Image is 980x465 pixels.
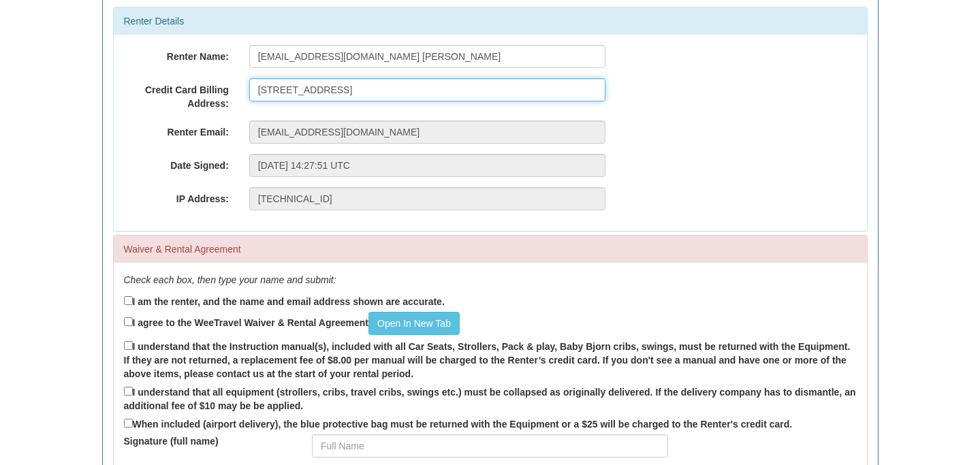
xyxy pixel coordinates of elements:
em: Check each box, then type your name and submit: [124,274,336,285]
input: I understand that all equipment (strollers, cribs, travel cribs, swings etc.) must be collapsed a... [124,387,133,396]
input: I agree to the WeeTravel Waiver & Rental AgreementOpen In New Tab [124,317,133,326]
label: When included (airport delivery), the blue protective bag must be returned with the Equipment or ... [124,416,793,431]
input: When included (airport delivery), the blue protective bag must be returned with the Equipment or ... [124,419,133,428]
label: I understand that the Instruction manual(s), included with all Car Seats, Strollers, Pack & play,... [124,338,857,381]
label: I agree to the WeeTravel Waiver & Rental Agreement [124,312,460,335]
label: Date Signed: [114,154,239,172]
label: IP Address: [114,187,239,206]
label: Signature (full name) [114,434,302,448]
a: Open In New Tab [368,312,460,335]
label: Credit Card Billing Address: [114,78,239,110]
label: Renter Name: [114,45,239,63]
div: Renter Details [114,7,867,35]
label: I am the renter, and the name and email address shown are accurate. [124,293,445,308]
div: Waiver & Rental Agreement [114,236,867,263]
input: Full Name [312,434,668,458]
input: I am the renter, and the name and email address shown are accurate. [124,296,133,305]
label: Renter Email: [114,121,239,139]
label: I understand that all equipment (strollers, cribs, travel cribs, swings etc.) must be collapsed a... [124,384,857,413]
input: I understand that the Instruction manual(s), included with all Car Seats, Strollers, Pack & play,... [124,341,133,350]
